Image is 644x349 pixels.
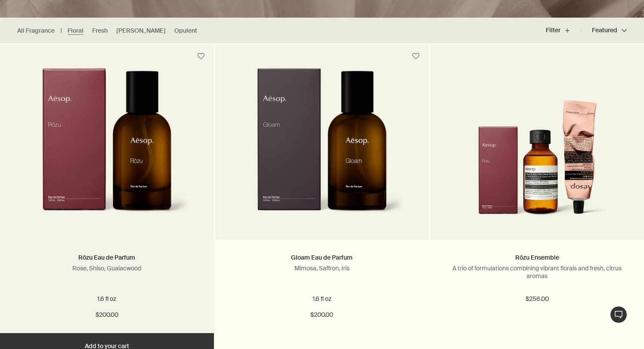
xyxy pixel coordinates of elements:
img: An amber bottle of Gloam Eau de Parfum alongside carton packaging. [240,68,403,227]
a: Rōzu Ensemble [515,254,559,261]
a: Opulent [174,27,197,35]
button: Save to cabinet [193,49,209,64]
a: Rōzu Eau de Parfum [78,254,135,261]
a: An amber bottle of Gloam Eau de Parfum alongside carton packaging. [215,68,429,240]
a: [PERSON_NAME] [116,27,166,35]
a: Gloam Eau de Parfum [291,254,353,261]
p: A trio of formulations combining vibrant florals and fresh, citrus aromas [443,264,631,280]
button: Save to cabinet [408,49,424,64]
button: Filter [546,20,581,41]
button: Live Assistance [610,306,627,323]
a: All Fragrance [17,27,55,35]
img: Rōzu Eau de Parfum In Amber Bottle next to Carton [25,68,189,227]
button: Featured [581,20,627,41]
a: Rozu Ensemble [430,68,644,240]
span: $200.00 [96,310,118,320]
p: Rose, Shiso, Guaiacwood [13,264,201,272]
p: Mimosa, Saffron, Iris [228,264,416,272]
span: $200.00 [310,310,333,320]
span: $256.00 [526,294,549,304]
a: Floral [68,27,84,35]
a: Fresh [92,27,108,35]
img: Rozu Ensemble [467,68,607,227]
